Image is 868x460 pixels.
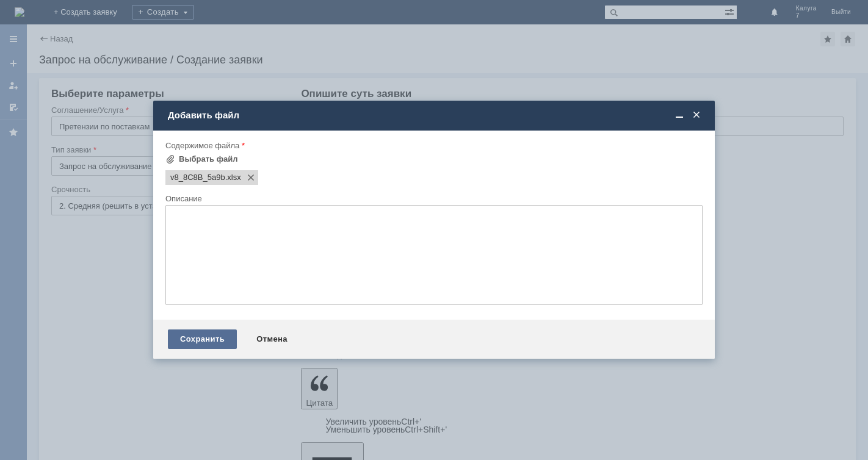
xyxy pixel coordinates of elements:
[673,110,685,121] span: Свернуть (Ctrl + M)
[170,173,225,182] span: v8_8C8B_5a9b.xlsx
[5,5,178,34] div: Добрый день! Имеется расхождение в приемке.Фаил во вложении. [GEOGRAPHIC_DATA].
[168,110,703,121] div: Добавить файл
[179,154,238,164] div: Выбрать файл
[165,195,700,203] div: Описание
[225,173,241,182] span: v8_8C8B_5a9b.xlsx
[165,142,700,149] div: Содержимое файла
[690,110,703,121] span: Закрыть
